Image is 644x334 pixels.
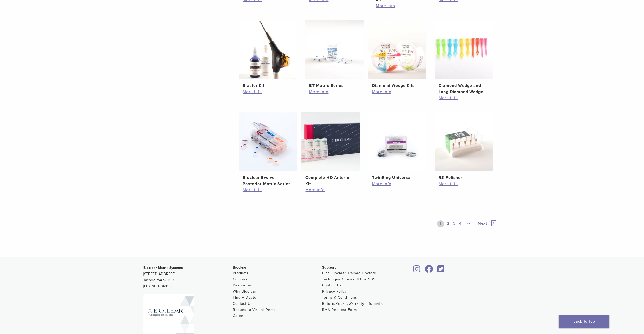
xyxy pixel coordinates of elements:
a: More info [243,89,293,95]
a: Courses [233,277,248,281]
img: Diamond Wedge and Long Diamond Wedge [435,20,493,79]
a: Bioclear Evolve Posterior Matrix SeriesBioclear Evolve Posterior Matrix Series [238,112,298,187]
a: More info [372,89,422,95]
span: Bioclear [233,265,247,269]
a: BT Matrix SeriesBT Matrix Series [305,20,364,89]
a: More info [439,95,489,101]
a: Return/Repair/Warranty Information [322,301,386,306]
img: Diamond Wedge Kits [368,20,426,79]
a: Request a Virtual Demo [233,308,276,312]
img: RS Polisher [435,112,493,171]
a: More info [439,181,489,187]
span: Support [322,265,336,269]
a: Find A Doctor [233,295,258,300]
a: Back To Top [559,315,609,328]
a: 3 [452,220,457,227]
a: Bioclear [411,268,422,273]
a: 1 [437,220,444,227]
img: TwinRing Universal [368,112,426,171]
a: Bioclear [423,268,435,273]
h2: BT Matrix Series [309,83,359,89]
a: Privacy Policy [322,289,347,294]
a: Bioclear [436,268,447,273]
a: More info [372,181,422,187]
a: Products [233,271,249,275]
img: BT Matrix Series [305,20,364,79]
a: RS PolisherRS Polisher [434,112,493,181]
a: Find Bioclear Trained Doctors [322,271,376,275]
h2: TwinRing Universal [372,175,422,181]
a: Complete HD Anterior KitComplete HD Anterior Kit [301,112,360,187]
a: More info [309,89,359,95]
a: More info [243,187,293,193]
a: More info [305,187,356,193]
h2: Diamond Wedge Kits [372,83,422,89]
a: Contact Us [233,301,253,306]
h2: RS Polisher [439,175,489,181]
img: Bioclear Evolve Posterior Matrix Series [239,112,297,171]
a: Resources [233,283,252,287]
a: RMA Request Form [322,308,357,312]
span: Next [478,221,487,226]
a: More info [376,3,426,9]
h2: Diamond Wedge and Long Diamond Wedge [439,83,489,95]
img: Complete HD Anterior Kit [301,112,360,171]
a: Terms & Conditions [322,295,357,300]
h2: Complete HD Anterior Kit [305,175,356,187]
h2: Bioclear Evolve Posterior Matrix Series [243,175,293,187]
a: Diamond Wedge KitsDiamond Wedge Kits [368,20,427,89]
a: Blaster KitBlaster Kit [238,20,298,89]
a: Diamond Wedge and Long Diamond WedgeDiamond Wedge and Long Diamond Wedge [434,20,493,95]
h2: Blaster Kit [243,83,293,89]
a: 2 [446,220,451,227]
a: Technique Guides, IFU & SDS [322,277,375,281]
a: Why Bioclear [233,289,256,294]
a: Careers [233,314,247,318]
p: [STREET_ADDRESS] Tacoma, WA 98409 [PHONE_NUMBER] [143,265,233,289]
strong: Bioclear Matrix Systems [143,266,183,270]
a: >> [465,220,471,227]
a: 4 [458,220,463,227]
a: Contact Us [322,283,342,287]
a: TwinRing UniversalTwinRing Universal [368,112,427,181]
img: Blaster Kit [239,20,297,79]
